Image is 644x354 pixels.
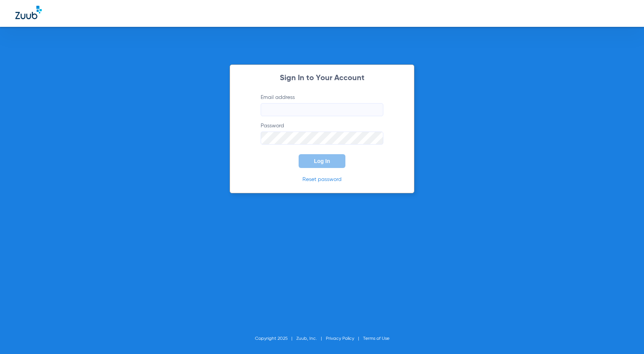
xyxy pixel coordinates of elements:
[261,103,383,116] input: Email address
[299,154,345,168] button: Log In
[249,74,395,82] h2: Sign In to Your Account
[314,158,330,164] span: Log In
[261,132,383,145] input: Password
[15,6,42,19] img: Zuub Logo
[326,336,354,341] a: Privacy Policy
[363,336,389,341] a: Terms of Use
[302,177,342,182] a: Reset password
[261,94,383,116] label: Email address
[261,122,383,145] label: Password
[255,335,296,342] li: Copyright 2025
[296,335,326,342] li: Zuub, Inc.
